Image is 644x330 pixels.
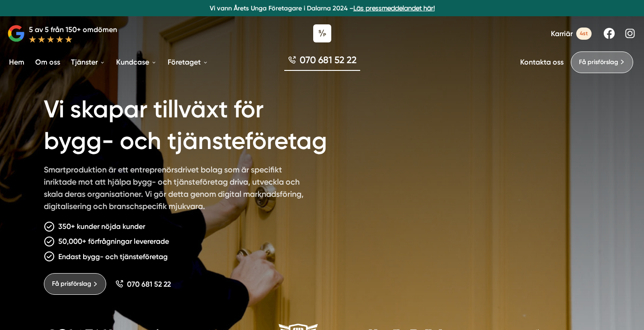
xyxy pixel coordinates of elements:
a: Kundcase [114,51,159,74]
a: Kontakta oss [520,58,564,66]
a: Företaget [166,51,210,74]
p: 350+ kunder nöjda kunder [58,221,145,232]
span: 4st [576,28,592,40]
a: 070 681 52 22 [284,53,360,71]
span: Få prisförslag [52,279,91,289]
p: 5 av 5 från 150+ omdömen [29,24,117,35]
a: Hem [7,51,26,74]
p: 50,000+ förfrågningar levererade [58,236,169,247]
h1: Vi skapar tillväxt för bygg- och tjänsteföretag [44,83,360,164]
a: Få prisförslag [571,51,633,73]
p: Vi vann Årets Unga Företagare i Dalarna 2024 – [4,4,640,13]
a: Läs pressmeddelandet här! [353,5,435,12]
p: Smartproduktion är ett entreprenörsdrivet bolag som är specifikt inriktade mot att hjälpa bygg- o... [44,164,304,216]
span: Få prisförslag [579,57,618,67]
span: Karriär [551,29,573,38]
p: Endast bygg- och tjänsteföretag [58,251,168,262]
span: 070 681 52 22 [300,53,357,66]
a: Få prisförslag [44,273,106,295]
a: 070 681 52 22 [115,280,171,288]
a: Om oss [33,51,62,74]
a: Tjänster [69,51,107,74]
span: 070 681 52 22 [127,280,171,288]
a: Karriär 4st [551,28,592,40]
